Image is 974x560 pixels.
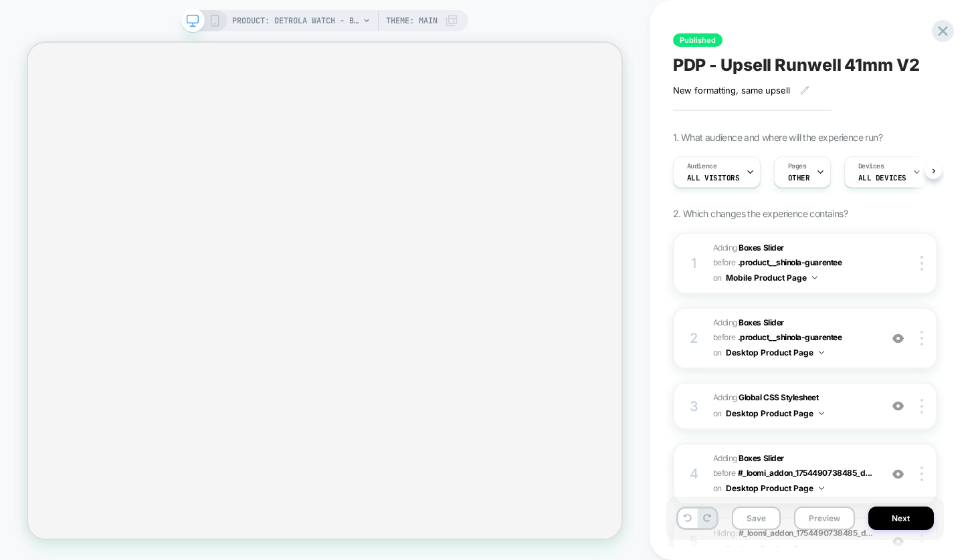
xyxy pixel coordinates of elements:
div: 2 [688,326,701,350]
span: All Visitors [687,173,740,182]
span: .product__shinola-guarentee [738,257,842,267]
button: Next [868,507,934,530]
img: down arrow [812,276,817,279]
span: Devices [858,162,884,171]
img: crossed eye [892,333,904,344]
img: down arrow [819,486,824,490]
span: 2. Which changes the experience contains? [673,208,848,219]
div: 1 [688,251,701,275]
img: close [920,399,923,414]
span: .product__shinola-guarentee [738,332,842,342]
img: close [920,331,923,345]
img: close [920,256,923,271]
span: Adding [713,317,784,327]
span: Audience [687,162,717,171]
span: on [713,345,722,360]
b: Global CSS Stylesheet [739,392,818,402]
span: Theme: MAIN [386,10,437,31]
b: Boxes Slider [739,317,783,327]
span: Adding [713,453,784,463]
button: Desktop Product Page [726,344,824,361]
span: Published [673,33,722,47]
button: Desktop Product Page [726,480,824,497]
img: crossed eye [892,468,904,480]
button: Save [732,507,781,530]
span: OTHER [788,173,810,182]
button: Desktop Product Page [726,405,824,422]
span: BEFORE [713,468,736,478]
div: 3 [688,394,701,418]
b: Boxes Slider [739,243,783,253]
span: BEFORE [713,332,736,342]
span: New formatting, same upsell [673,85,790,96]
span: Adding [713,243,784,253]
button: Mobile Product Page [726,269,817,286]
span: on [713,481,722,496]
span: #_loomi_addon_1754490738485_d... [738,468,872,478]
img: close [920,466,923,481]
img: crossed eye [892,400,904,412]
span: BEFORE [713,257,736,267]
span: Adding [713,390,874,422]
span: on [713,406,722,421]
span: PRODUCT: Detrola Watch - Black [232,10,359,31]
div: 4 [688,462,701,486]
img: down arrow [819,351,824,354]
button: Preview [794,507,855,530]
span: on [713,271,722,285]
span: 1. What audience and where will the experience run? [673,132,882,143]
span: ALL DEVICES [858,173,906,182]
img: down arrow [819,412,824,415]
span: Pages [788,162,807,171]
b: Boxes Slider [739,453,783,463]
span: PDP - Upsell Runwell 41mm V2 [673,55,920,75]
